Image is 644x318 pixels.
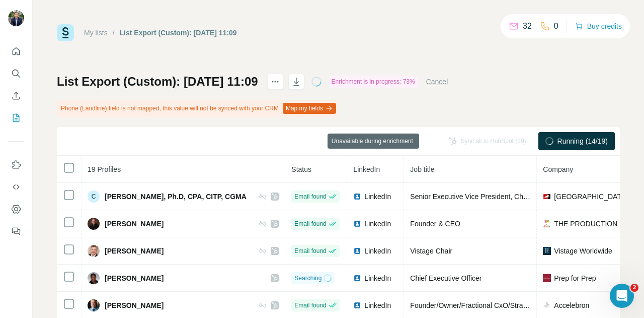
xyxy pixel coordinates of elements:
img: Avatar [88,272,100,284]
span: [PERSON_NAME] [105,219,164,229]
span: [PERSON_NAME] [105,246,164,256]
button: Quick start [8,42,24,60]
span: Searching [294,274,321,283]
iframe: Intercom live chat [610,284,634,308]
img: Avatar [88,299,100,311]
div: Enrichment is in progress: 73% [329,76,418,88]
div: C [88,190,100,203]
img: company-logo [543,193,551,201]
img: LinkedIn logo [353,274,361,282]
button: Use Surfe on LinkedIn [8,156,24,174]
span: 19 Profiles [88,165,121,173]
li: / [113,28,115,38]
button: Cancel [426,77,448,87]
button: Enrich CSV [8,87,24,105]
span: LinkedIn [364,246,391,256]
button: Dashboard [8,200,24,218]
span: [GEOGRAPHIC_DATA] [554,192,627,202]
img: company-logo [543,274,551,282]
img: Avatar [88,218,100,230]
span: Email found [294,192,326,201]
p: 0 [554,20,558,32]
span: LinkedIn [364,219,391,229]
div: Phone (Landline) field is not mapped, this value will not be synced with your CRM [57,100,338,117]
button: actions [267,74,283,90]
img: Avatar [8,10,24,26]
span: Email found [294,219,326,228]
span: LinkedIn [364,300,391,310]
span: 2 [630,284,638,292]
span: Founder & CEO [410,220,460,228]
span: [PERSON_NAME] [105,273,164,283]
span: Email found [294,246,326,256]
img: LinkedIn logo [353,247,361,255]
span: LinkedIn [364,273,391,283]
a: My lists [84,29,108,37]
button: Use Surfe API [8,178,24,196]
button: Search [8,65,24,83]
span: Email found [294,301,326,310]
span: Vistage Chair [410,247,452,255]
img: company-logo [543,301,551,309]
button: My lists [8,109,24,127]
span: [PERSON_NAME] [105,300,164,310]
img: company-logo [543,247,551,255]
div: List Export (Custom): [DATE] 11:09 [120,28,237,38]
img: Surfe Logo [57,24,74,41]
img: LinkedIn logo [353,193,361,201]
img: company-logo [543,220,551,228]
h1: List Export (Custom): [DATE] 11:09 [57,74,258,90]
span: Status [291,165,311,173]
p: 32 [523,20,532,32]
span: Prep for Prep [554,273,596,283]
span: [PERSON_NAME], Ph.D, CPA, CITP, CGMA [105,192,247,202]
span: Accelebron [554,300,589,310]
span: Chief Executive Officer [410,274,481,282]
span: Company [543,165,573,173]
img: LinkedIn logo [353,301,361,309]
button: Buy credits [575,19,622,33]
button: Map my fields [283,103,336,114]
span: Job title [410,165,434,173]
span: LinkedIn [353,165,380,173]
img: LinkedIn logo [353,220,361,228]
img: Avatar [88,245,100,257]
button: Feedback [8,222,24,240]
span: LinkedIn [364,192,391,202]
span: Founder/Owner/Fractional CxO/Strategy Expert [410,301,558,309]
span: Running (14/19) [557,136,608,146]
span: Vistage Worldwide [554,246,612,256]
